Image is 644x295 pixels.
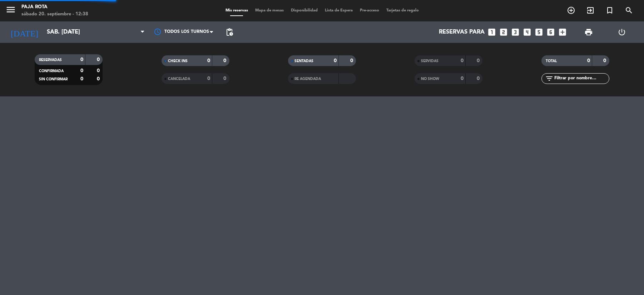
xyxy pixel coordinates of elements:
span: Mis reservas [222,9,252,12]
strong: 0 [350,58,355,63]
i: looks_4 [522,27,532,37]
span: SENTADAS [294,59,313,63]
span: Disponibilidad [287,9,321,12]
i: looks_6 [546,27,555,37]
i: [DATE] [5,24,43,40]
span: SERVIDAS [421,59,439,63]
div: LOG OUT [605,21,639,43]
span: NO SHOW [421,77,439,81]
span: Tarjetas de regalo [383,9,422,12]
span: TOTAL [546,59,557,63]
i: search [625,6,633,15]
i: exit_to_app [586,6,595,15]
strong: 0 [223,76,228,81]
div: PAJA ROTA [21,4,88,11]
strong: 0 [477,76,481,81]
i: looks_one [487,27,496,37]
i: add_circle_outline [567,6,575,15]
span: print [584,28,593,36]
strong: 0 [461,58,464,63]
span: Reservas para [439,29,485,36]
strong: 0 [603,58,608,63]
i: power_settings_new [618,28,626,36]
button: menu [5,4,16,17]
span: Lista de Espera [321,9,356,12]
strong: 0 [334,58,337,63]
span: RE AGENDADA [294,77,321,81]
strong: 0 [587,58,590,63]
input: Filtrar por nombre... [554,75,609,82]
span: CANCELADA [168,77,190,81]
i: looks_two [499,27,508,37]
i: arrow_drop_down [66,28,75,36]
strong: 0 [477,58,481,63]
strong: 0 [97,57,101,62]
div: sábado 20. septiembre - 12:38 [21,11,88,18]
i: turned_in_not [605,6,614,15]
span: SIN CONFIRMAR [39,77,68,81]
strong: 0 [80,57,83,62]
span: Pre-acceso [356,9,383,12]
span: Mapa de mesas [252,9,287,12]
strong: 0 [223,58,228,63]
i: menu [5,4,16,15]
strong: 0 [80,76,83,81]
strong: 0 [207,58,210,63]
i: looks_3 [511,27,520,37]
strong: 0 [97,76,101,81]
span: RESERVADAS [39,58,62,62]
span: pending_actions [225,28,234,36]
strong: 0 [461,76,464,81]
i: add_box [558,27,567,37]
span: CONFIRMADA [39,69,64,73]
span: CHECK INS [168,59,188,63]
strong: 0 [80,68,83,73]
i: filter_list [545,74,554,83]
i: looks_5 [534,27,544,37]
strong: 0 [97,68,101,73]
strong: 0 [207,76,210,81]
